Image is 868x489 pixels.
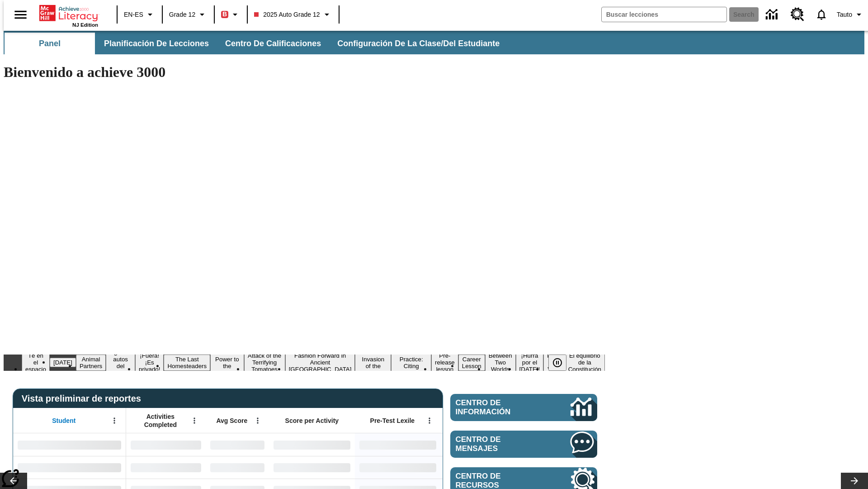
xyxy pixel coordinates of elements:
[108,414,121,427] button: Abrir menú
[337,38,500,49] span: Configuración de la clase/del estudiante
[355,348,391,378] button: Slide 10 The Invasion of the Free CD
[837,10,852,19] span: Tauto
[4,31,864,54] div: Subbarra de navegación
[164,355,210,371] button: Slide 6 The Last Homesteaders
[106,348,135,378] button: Slide 4 ¿Los autos del futuro?
[126,433,206,456] div: No Data,
[391,348,431,378] button: Slide 11 Mixed Practice: Citing Evidence
[250,6,335,23] button: Class: 2025 Auto Grade 12, Selecciona una clase
[458,355,485,371] button: Slide 13 Career Lesson
[22,351,50,374] button: Slide 1 Té en el espacio
[285,417,339,425] span: Score per Activity
[370,417,415,425] span: Pre-Test Lexile
[602,7,726,22] input: search field
[456,435,543,453] span: Centro de mensajes
[548,355,576,371] div: Pausar
[431,351,458,374] button: Slide 12 Pre-release lesson
[97,33,216,54] button: Planificación de lecciones
[39,4,98,22] a: Portada
[124,10,143,19] span: EN-ES
[565,351,605,374] button: Slide 17 El equilibrio de la Constitución
[165,6,211,23] button: Grado: Grade 12, Elige un grado
[50,358,76,367] button: Slide 2 Día del Trabajo
[7,1,34,28] button: Abrir el menú lateral
[126,456,206,479] div: No Data,
[206,433,269,456] div: No Data,
[188,414,201,427] button: Abrir menú
[131,412,190,429] span: Activities Completed
[206,456,269,479] div: No Data,
[210,348,244,378] button: Slide 7 Solar Power to the People
[516,351,544,374] button: Slide 15 ¡Hurra por el Día de la Constitución!
[72,22,98,28] span: NJ Edition
[135,351,164,374] button: Slide 5 ¡Fuera! ¡Es privado!
[22,393,146,404] span: Vista preliminar de reportes
[785,2,810,27] a: Centro de recursos, Se abrirá en una pestaña nueva.
[543,351,564,374] button: Slide 16 Point of View
[760,2,785,27] a: Centro de información
[104,38,209,49] span: Planificación de lecciones
[330,33,507,54] button: Configuración de la clase/del estudiante
[4,64,605,81] h1: Bienvenido a achieve 3000
[548,355,566,371] button: Pausar
[450,431,597,458] a: Centro de mensajes
[254,10,320,19] span: 2025 Auto Grade 12
[218,33,328,54] button: Centro de calificaciones
[4,33,508,54] div: Subbarra de navegación
[169,10,195,19] span: Grade 12
[120,6,159,23] button: Language: EN-ES, Selecciona un idioma
[810,3,833,26] a: Notificaciones
[456,398,540,417] span: Centro de información
[5,33,95,54] button: Panel
[251,414,264,427] button: Abrir menú
[217,6,244,23] button: Boost El color de la clase es rojo. Cambiar el color de la clase.
[52,417,75,425] span: Student
[423,414,436,427] button: Abrir menú
[225,38,321,49] span: Centro de calificaciones
[450,394,597,421] a: Centro de información
[285,351,355,374] button: Slide 9 Fashion Forward in Ancient Rome
[833,6,868,23] button: Perfil/Configuración
[485,351,516,374] button: Slide 14 Between Two Worlds
[39,3,98,28] div: Portada
[39,38,61,49] span: Panel
[244,351,285,374] button: Slide 8 Attack of the Terrifying Tomatoes
[222,9,227,20] span: B
[216,417,247,425] span: Avg Score
[76,355,106,371] button: Slide 3 Animal Partners
[841,473,868,489] button: Carrusel de lecciones, seguir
